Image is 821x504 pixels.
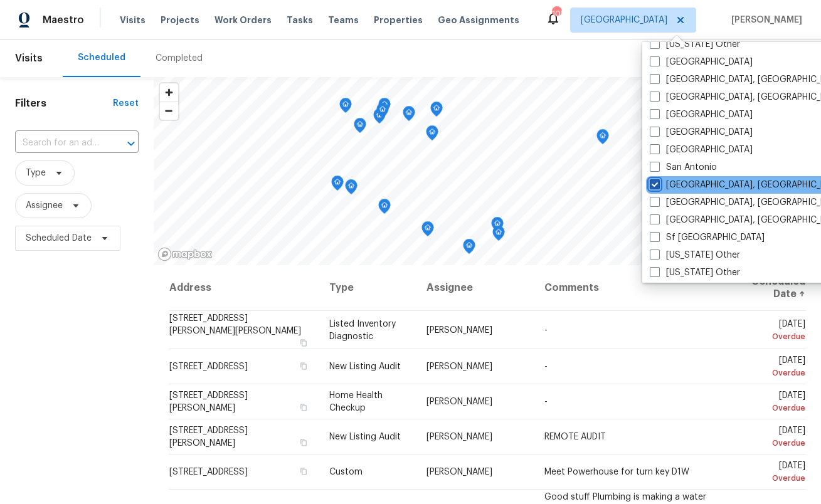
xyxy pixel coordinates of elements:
div: Map marker [426,125,438,145]
span: [DATE] [736,319,805,342]
span: [DATE] [736,391,805,414]
span: [DATE] [736,356,805,379]
div: Map marker [430,102,443,121]
div: Reset [113,97,139,110]
div: Map marker [491,217,504,236]
button: Copy Address [298,402,309,413]
div: Overdue [736,330,805,342]
label: [US_STATE] Other [650,249,740,261]
span: New Listing Audit [329,362,401,371]
div: Map marker [378,199,391,218]
span: Meet Powerhouse for turn key D1W [544,468,689,476]
span: [DATE] [736,426,805,449]
span: Visits [120,14,146,26]
span: [GEOGRAPHIC_DATA] [581,14,667,26]
span: [STREET_ADDRESS][PERSON_NAME][PERSON_NAME] [169,313,301,335]
span: New Listing Audit [329,433,401,441]
div: Map marker [376,103,389,122]
div: Map marker [596,129,609,149]
div: Overdue [736,402,805,414]
span: Properties [374,14,423,26]
button: Zoom in [160,83,178,102]
label: [GEOGRAPHIC_DATA] [650,144,753,156]
button: Copy Address [298,466,309,477]
span: Custom [329,468,363,476]
label: [GEOGRAPHIC_DATA] [650,126,753,139]
span: [STREET_ADDRESS] [169,362,248,371]
span: [STREET_ADDRESS][PERSON_NAME] [169,391,248,412]
label: Sf [GEOGRAPHIC_DATA] [650,231,765,244]
label: San Antonio [650,161,717,174]
div: 105 [552,8,561,20]
span: Tasks [287,16,313,24]
span: Maestro [43,14,84,26]
span: Work Orders [215,14,272,26]
span: - [544,325,548,334]
span: REMOTE AUDIT [544,433,606,441]
div: Map marker [378,98,391,117]
div: Map marker [403,106,415,125]
label: [GEOGRAPHIC_DATA] [650,56,753,68]
span: [PERSON_NAME] [426,362,492,371]
span: Teams [328,14,359,26]
button: Copy Address [298,337,309,348]
span: Scheduled Date [26,232,92,244]
span: [PERSON_NAME] [426,468,492,476]
span: - [544,397,548,406]
span: Listed Inventory Diagnostic [329,319,396,340]
div: Overdue [736,472,805,485]
div: Map marker [373,108,386,128]
span: [DATE] [736,461,805,485]
input: Search for an address... [15,134,103,153]
div: Scheduled [78,51,125,64]
div: Map marker [463,239,475,258]
button: Zoom out [160,102,178,120]
span: [PERSON_NAME] [426,397,492,406]
span: [STREET_ADDRESS] [169,468,248,476]
div: Overdue [736,367,805,379]
div: Map marker [492,226,505,245]
span: [PERSON_NAME] [426,325,492,334]
th: Assignee [416,265,535,311]
div: Map marker [421,221,434,241]
div: Map marker [331,176,344,195]
th: Comments [534,265,726,311]
canvas: Map [154,77,787,265]
button: Copy Address [298,360,309,372]
span: [PERSON_NAME] [726,14,802,26]
div: Map marker [339,98,352,117]
button: Copy Address [298,437,309,448]
span: [STREET_ADDRESS][PERSON_NAME] [169,426,248,448]
span: Projects [161,14,199,26]
th: Address [169,265,319,311]
th: Type [319,265,416,311]
span: - [544,362,548,371]
span: Geo Assignments [438,14,519,26]
div: Overdue [736,437,805,449]
span: Assignee [26,199,63,212]
div: Completed [156,52,203,65]
span: Type [26,167,46,179]
span: [PERSON_NAME] [426,433,492,441]
th: Scheduled Date ↑ [726,265,806,311]
label: [US_STATE] Other [650,38,740,51]
span: Home Health Checkup [329,391,383,412]
div: Map marker [354,118,366,137]
div: Map marker [345,179,358,199]
a: Mapbox homepage [157,247,213,261]
span: Visits [15,45,43,72]
label: [GEOGRAPHIC_DATA] [650,108,753,121]
label: [US_STATE] Other [650,266,740,279]
button: Open [122,135,140,152]
h1: Filters [15,97,113,110]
